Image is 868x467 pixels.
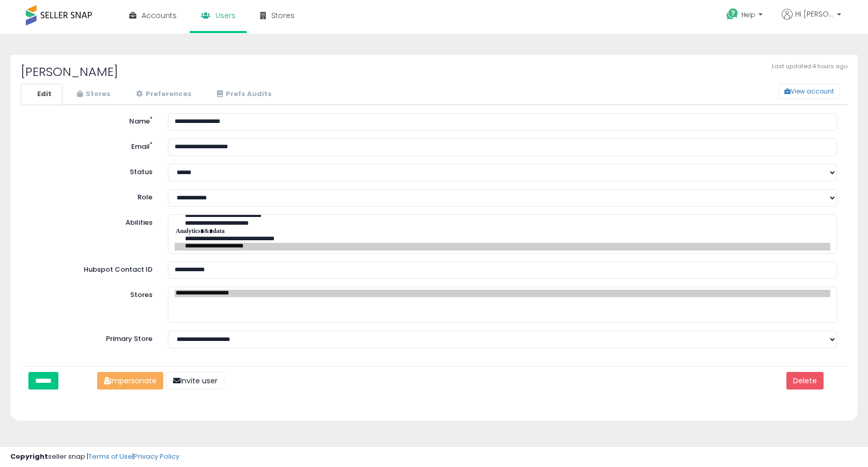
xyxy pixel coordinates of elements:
[126,218,152,228] label: Abilities
[23,261,160,275] label: Hubspot Contact ID
[204,84,283,105] a: Prefs Audits
[23,138,160,152] label: Email
[23,331,160,344] label: Primary Store
[215,10,236,21] span: Users
[122,84,203,105] a: Preferences
[795,9,834,19] span: Hi [PERSON_NAME]
[21,84,63,105] a: Edit
[782,9,841,32] a: Hi [PERSON_NAME]
[142,10,177,21] span: Accounts
[23,287,160,300] label: Stores
[779,84,840,99] button: View account
[271,10,295,21] span: Stores
[23,189,160,203] label: Role
[23,164,160,177] label: Status
[21,65,847,79] h2: [PERSON_NAME]
[771,84,786,99] a: View account
[772,63,847,71] span: Last updated: 4 hours ago
[786,372,824,390] button: Delete
[726,8,739,21] i: Get Help
[741,10,755,19] span: Help
[88,452,132,461] a: Terms of Use
[23,113,160,127] label: Name
[166,372,224,390] button: Invite user
[10,452,48,461] strong: Copyright
[64,84,121,105] a: Stores
[97,372,163,390] button: Impersonate
[134,452,179,461] a: Privacy Policy
[10,452,179,462] div: seller snap | |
